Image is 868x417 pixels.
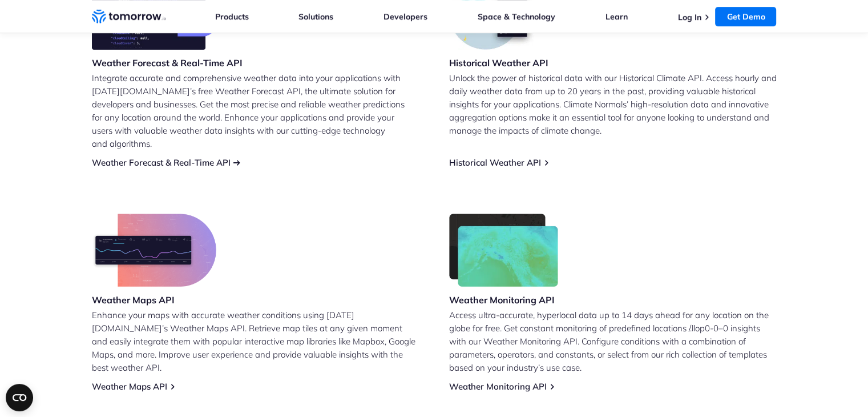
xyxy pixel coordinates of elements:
h3: Weather Maps API [92,294,216,306]
a: Developers [383,11,427,22]
a: Historical Weather API [449,157,541,168]
p: Access ultra-accurate, hyperlocal data up to 14 days ahead for any location on the globe for free... [449,308,777,374]
a: Weather Forecast & Real-Time API [92,157,231,168]
a: Weather Monitoring API [449,381,547,392]
a: Get Demo [715,7,776,26]
a: Solutions [298,11,333,22]
a: Learn [605,11,628,22]
p: Unlock the power of historical data with our Historical Climate API. Access hourly and daily weat... [449,71,777,137]
h3: Historical Weather API [449,57,548,69]
a: Weather Maps API [92,381,167,392]
h3: Weather Monitoring API [449,294,559,306]
h3: Weather Forecast & Real-Time API [92,57,243,69]
button: Open CMP widget [6,384,33,411]
a: Log In [677,12,701,22]
a: Home link [92,8,166,25]
a: Products [215,11,249,22]
p: Integrate accurate and comprehensive weather data into your applications with [DATE][DOMAIN_NAME]... [92,71,419,150]
p: Enhance your maps with accurate weather conditions using [DATE][DOMAIN_NAME]’s Weather Maps API. ... [92,308,419,374]
a: Space & Technology [478,11,555,22]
